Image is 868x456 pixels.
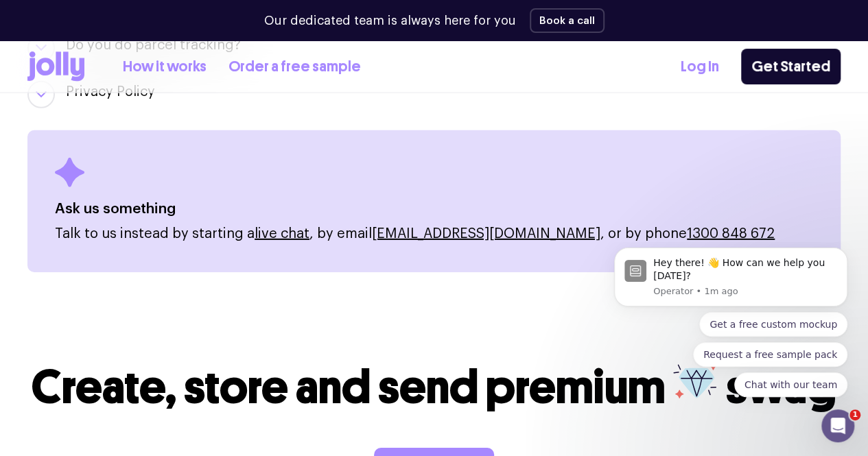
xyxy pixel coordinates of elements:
a: [EMAIL_ADDRESS][DOMAIN_NAME] [372,227,600,241]
a: Order a free sample [228,56,361,78]
a: How it works [123,56,207,78]
button: live chat [255,223,309,245]
iframe: Intercom live chat [821,409,854,442]
a: Log In [681,56,719,78]
a: 1300 848 672 [687,227,775,241]
h4: Ask us something [55,198,813,220]
p: Our dedicated team is always here for you [264,12,516,30]
button: Book a call [530,8,605,33]
p: Talk to us instead by starting a , by email , or by phone [55,223,813,245]
span: Create, store and send premium [32,359,666,416]
a: Get Started [741,49,841,84]
iframe: Intercom notifications message [594,242,868,419]
span: 1 [849,409,860,420]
